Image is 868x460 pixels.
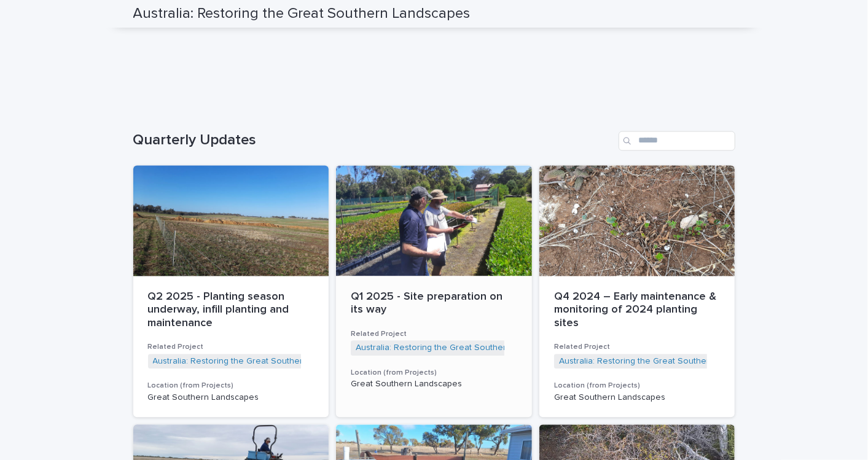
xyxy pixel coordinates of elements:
[351,368,517,378] h3: Location (from Projects)
[133,166,329,418] a: Q2 2025 - Planting season underway, infill planting and maintenanceRelated ProjectAustralia: Rest...
[356,343,561,354] a: Australia: Restoring the Great Southern Landscapes
[559,357,764,367] a: Australia: Restoring the Great Southern Landscapes
[554,381,721,391] h3: Location (from Projects)
[148,343,315,353] h3: Related Project
[351,291,517,318] p: Q1 2025 - Site preparation on its way
[351,380,517,390] p: Great Southern Landscapes
[554,343,721,353] h3: Related Project
[133,5,471,23] h2: Australia: Restoring the Great Southern Landscapes
[554,393,721,403] p: Great Southern Landscapes
[619,131,735,151] input: Search
[148,381,315,391] h3: Location (from Projects)
[539,166,735,418] a: Q4 2024 – Early maintenance & monitoring of 2024 planting sitesRelated ProjectAustralia: Restorin...
[148,393,315,403] p: Great Southern Landscapes
[554,291,721,331] p: Q4 2024 – Early maintenance & monitoring of 2024 planting sites
[133,132,614,150] h1: Quarterly Updates
[351,330,517,340] h3: Related Project
[153,357,358,367] a: Australia: Restoring the Great Southern Landscapes
[148,291,315,331] p: Q2 2025 - Planting season underway, infill planting and maintenance
[336,166,532,418] a: Q1 2025 - Site preparation on its wayRelated ProjectAustralia: Restoring the Great Southern Lands...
